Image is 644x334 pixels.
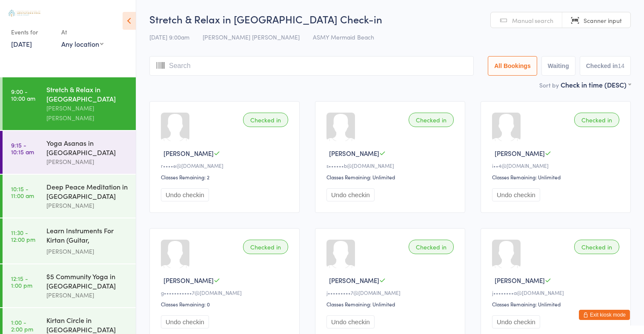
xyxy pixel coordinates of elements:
div: Checked in [243,113,288,127]
time: 10:15 - 11:00 am [11,185,34,199]
time: 11:30 - 12:00 pm [11,229,35,243]
div: Classes Remaining: 2 [161,173,291,181]
div: i••4@[DOMAIN_NAME] [492,162,622,169]
div: [PERSON_NAME] [46,201,129,210]
div: j•••••••••7@[DOMAIN_NAME] [326,289,456,296]
button: Exit kiosk mode [579,310,630,320]
span: [PERSON_NAME] [329,149,379,158]
div: Check in time (DESC) [561,80,631,89]
input: Search [149,56,474,76]
span: Manual search [512,16,553,25]
div: Learn Instruments For Kirtan (Guitar, Harmonium, U... [46,226,129,246]
label: Sort by [539,81,559,89]
time: 9:15 - 10:15 am [11,142,34,155]
div: Classes Remaining: 0 [161,300,291,308]
div: Yoga Asanas in [GEOGRAPHIC_DATA] [46,138,129,157]
div: [PERSON_NAME] [46,157,129,167]
a: 10:15 -11:00 amDeep Peace Meditation in [GEOGRAPHIC_DATA][PERSON_NAME] [3,175,136,218]
div: Classes Remaining: Unlimited [492,173,622,181]
button: Undo checkin [161,188,209,201]
button: Undo checkin [326,188,375,201]
div: Checked in [409,113,454,127]
span: [PERSON_NAME] [495,149,545,158]
img: Australian School of Meditation & Yoga (Gold Coast) [9,10,40,17]
span: [PERSON_NAME] [495,276,545,285]
div: Checked in [574,240,619,254]
div: 14 [618,62,624,69]
time: 12:15 - 1:00 pm [11,275,32,289]
div: [PERSON_NAME] [46,290,129,300]
div: s••••••b@[DOMAIN_NAME] [326,162,456,169]
a: [DATE] [11,39,32,48]
div: Checked in [409,240,454,254]
div: Checked in [574,113,619,127]
button: Undo checkin [492,188,540,201]
div: At [61,25,103,39]
time: 1:00 - 2:00 pm [11,319,33,332]
button: All Bookings [488,56,537,76]
div: [PERSON_NAME] [46,246,129,256]
button: Undo checkin [326,315,375,328]
div: j••••••••a@[DOMAIN_NAME] [492,289,622,296]
div: Deep Peace Meditation in [GEOGRAPHIC_DATA] [46,182,129,201]
div: Classes Remaining: Unlimited [492,300,622,308]
span: [PERSON_NAME] [329,276,379,285]
div: Classes Remaining: Unlimited [326,300,456,308]
div: Kirtan Circle in [GEOGRAPHIC_DATA] [46,315,129,334]
span: Scanner input [584,16,622,25]
div: [PERSON_NAME] [PERSON_NAME] [46,103,129,123]
div: Any location [61,39,103,48]
span: [DATE] 9:00am [149,33,189,41]
button: Undo checkin [161,315,209,328]
div: Classes Remaining: Unlimited [326,173,456,181]
button: Undo checkin [492,315,540,328]
div: Checked in [243,240,288,254]
span: ASMY Mermaid Beach [313,33,374,41]
h2: Stretch & Relax in [GEOGRAPHIC_DATA] Check-in [149,12,631,26]
div: Events for [11,25,53,39]
a: 9:00 -10:00 amStretch & Relax in [GEOGRAPHIC_DATA][PERSON_NAME] [PERSON_NAME] [3,77,136,130]
a: 12:15 -1:00 pm$5 Community Yoga in [GEOGRAPHIC_DATA][PERSON_NAME] [3,264,136,307]
div: g•••••••••••7@[DOMAIN_NAME] [161,289,291,296]
time: 9:00 - 10:00 am [11,88,35,102]
button: Checked in14 [580,56,631,76]
span: [PERSON_NAME] [163,149,214,158]
button: Waiting [541,56,575,76]
div: r••••e@[DOMAIN_NAME] [161,162,291,169]
span: [PERSON_NAME] [163,276,214,285]
div: $5 Community Yoga in [GEOGRAPHIC_DATA] [46,272,129,290]
div: Stretch & Relax in [GEOGRAPHIC_DATA] [46,85,129,103]
span: [PERSON_NAME] [PERSON_NAME] [203,33,300,41]
a: 9:15 -10:15 amYoga Asanas in [GEOGRAPHIC_DATA][PERSON_NAME] [3,131,136,174]
a: 11:30 -12:00 pmLearn Instruments For Kirtan (Guitar, Harmonium, U...[PERSON_NAME] [3,218,136,263]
